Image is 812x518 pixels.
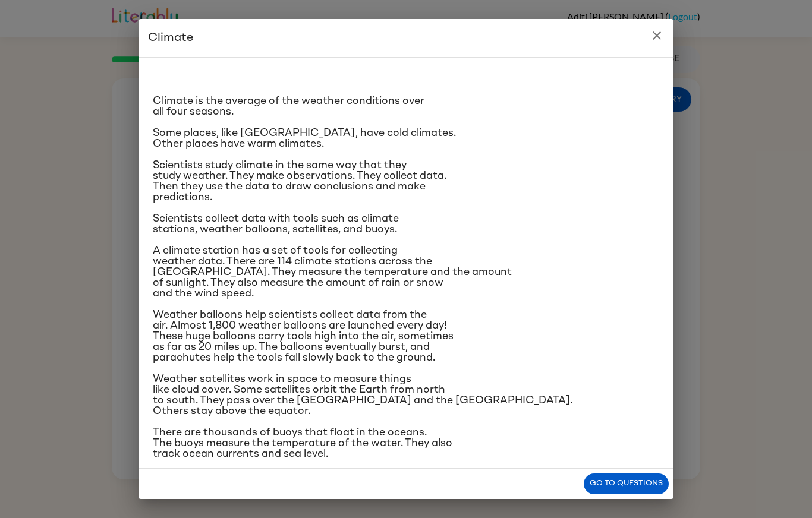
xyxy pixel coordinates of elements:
[139,19,673,57] h2: Climate
[153,128,456,149] span: Some places, like [GEOGRAPHIC_DATA], have cold climates. Other places have warm climates.
[153,374,572,416] span: Weather satellites work in space to measure things like cloud cover. Some satellites orbit the Ea...
[645,24,669,48] button: close
[584,473,669,494] button: Go to questions
[153,427,452,459] span: There are thousands of buoys that float in the oceans. The buoys measure the temperature of the w...
[153,245,512,299] span: A climate station has a set of tools for collecting weather data. There are 114 climate stations ...
[153,213,399,235] span: Scientists collect data with tools such as climate stations, weather balloons, satellites, and bu...
[153,96,424,117] span: Climate is the average of the weather conditions over all four seasons.
[153,160,446,203] span: Scientists study climate in the same way that they study weather. They make observations. They co...
[153,309,454,363] span: Weather balloons help scientists collect data from the air. Almost 1,800 weather balloons are lau...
